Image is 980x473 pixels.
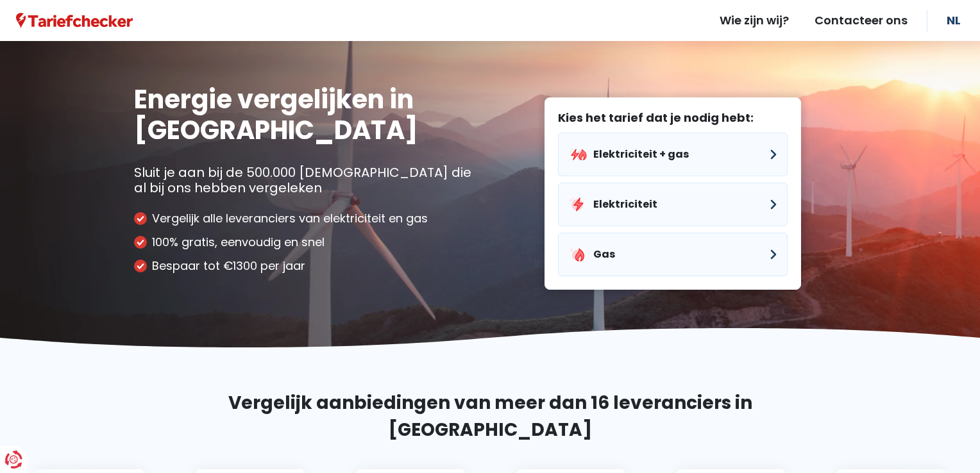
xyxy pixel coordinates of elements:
[558,233,788,276] button: Gas
[134,165,480,195] p: Sluit je aan bij de 500.000 [DEMOGRAPHIC_DATA] die al bij ons hebben vergeleken
[134,212,480,226] li: Vergelijk alle leveranciers van elektriciteit en gas
[16,12,133,29] a: Tariefchecker
[134,390,846,444] h2: Vergelijk aanbiedingen van meer dan 16 leveranciers in [GEOGRAPHIC_DATA]
[16,13,133,29] img: Tariefchecker logo
[134,235,480,249] li: 100% gratis, eenvoudig en snel
[558,183,788,226] button: Elektriciteit
[558,111,788,125] label: Kies het tarief dat je nodig hebt:
[134,259,480,273] li: Bespaar tot €1300 per jaar
[558,133,788,176] button: Elektriciteit + gas
[134,84,480,145] h1: Energie vergelijken in [GEOGRAPHIC_DATA]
